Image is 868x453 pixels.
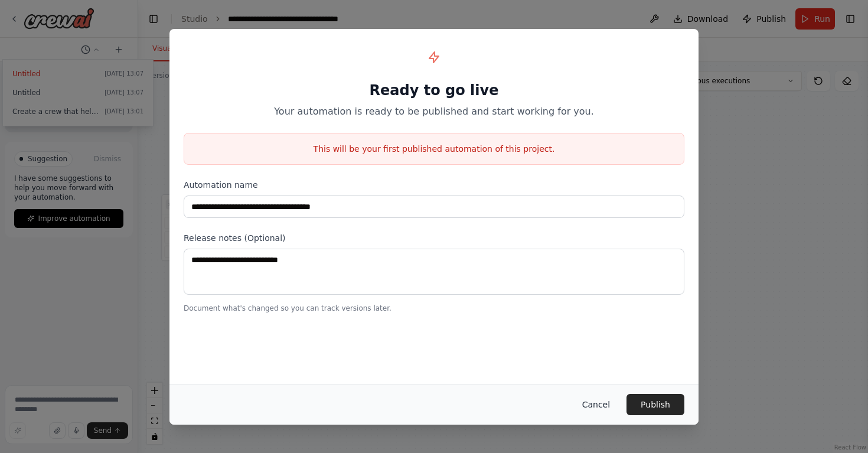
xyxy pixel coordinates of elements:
[573,394,619,415] button: Cancel
[184,81,684,100] h1: Ready to go live
[184,304,684,313] p: Document what's changed so you can track versions later.
[626,394,684,415] button: Publish
[184,143,684,155] p: This will be your first published automation of this project.
[184,232,684,244] label: Release notes (Optional)
[184,179,684,191] label: Automation name
[184,105,684,119] p: Your automation is ready to be published and start working for you.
